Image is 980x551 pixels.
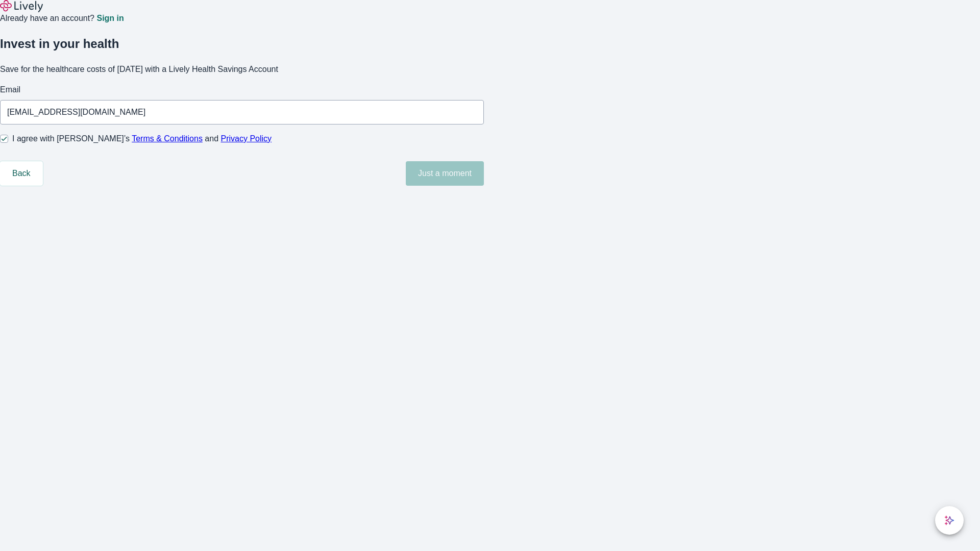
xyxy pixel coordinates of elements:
span: I agree with [PERSON_NAME]’s and [12,133,272,145]
a: Terms & Conditions [132,134,203,143]
svg: Lively AI Assistant [944,515,954,525]
a: Privacy Policy [221,134,272,143]
button: chat [935,506,964,535]
a: Sign in [96,14,124,22]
